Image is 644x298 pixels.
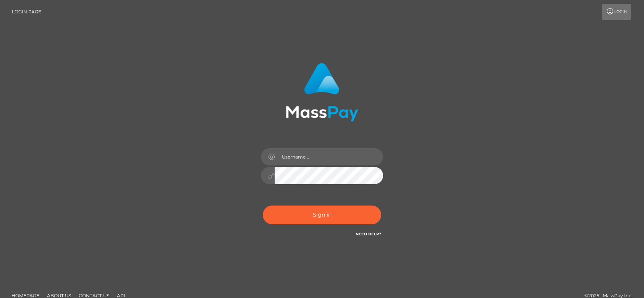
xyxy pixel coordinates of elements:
a: Login Page [12,4,41,20]
img: MassPay Login [286,63,358,121]
button: Sign in [263,206,381,224]
a: Need Help? [356,232,381,236]
a: Login [602,4,631,20]
input: Username... [275,148,383,165]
